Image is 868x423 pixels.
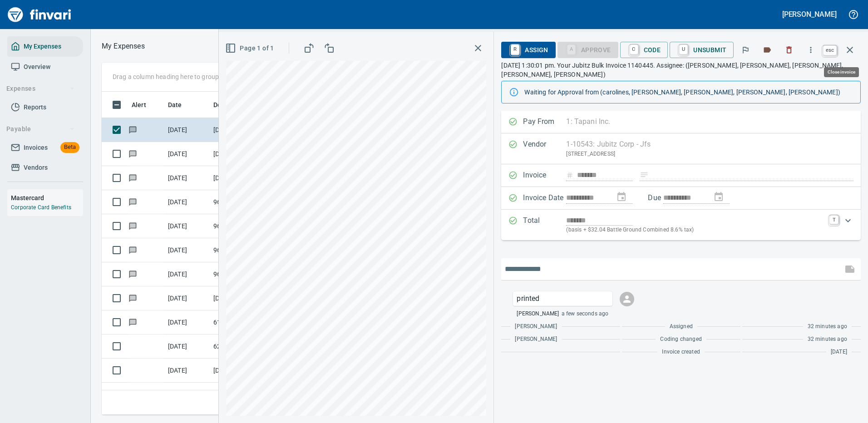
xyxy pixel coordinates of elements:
[566,226,824,235] p: (basis + $32.04 Battle Ground Combined 8.6% tax)
[210,214,291,238] td: 96621.2535024
[168,99,182,110] span: Date
[501,42,555,58] button: RAssign
[164,262,210,286] td: [DATE]
[513,291,612,306] div: Click for options
[24,142,48,153] span: Invoices
[210,359,291,383] td: [DATE] Invoice 120385490 from Superior Tire Service, Inc (1-10991)
[679,44,688,54] a: U
[782,10,837,19] h5: [PERSON_NAME]
[7,138,83,158] a: InvoicesBeta
[213,99,259,110] span: Description
[210,118,291,142] td: [DATE] Invoice 1140445 from Jubitz Corp - Jfs (1-10543)
[113,72,246,81] p: Drag a column heading here to group the table
[210,383,291,407] td: [DATE] Invoice 6660202 from Superior Tire Service, Inc (1-10991)
[517,293,608,304] p: printed
[128,127,138,133] span: Has messages
[677,42,726,58] span: Unsubmit
[128,271,138,277] span: Has messages
[132,99,158,110] span: Alert
[132,99,146,110] span: Alert
[210,286,291,310] td: [DATE] Invoice IN-066645 from [PERSON_NAME] Oil Co Inc (1-38025)
[164,383,210,407] td: [DATE]
[210,262,291,286] td: 96653.1245031
[7,97,83,118] a: Reports
[829,215,838,224] a: T
[627,42,661,58] span: Code
[515,335,557,344] span: [PERSON_NAME]
[210,166,291,190] td: [DATE] Invoice 0267318-IN from StarOilco (1-39951)
[839,258,861,280] span: This records your message into the invoice and notifies anyone mentioned
[7,57,83,77] a: Overview
[670,322,693,331] span: Assigned
[524,84,853,100] div: Waiting for Approval from (carolines, [PERSON_NAME], [PERSON_NAME], [PERSON_NAME], [PERSON_NAME])
[501,210,861,240] div: Expand
[102,41,145,52] nav: breadcrumb
[128,199,138,205] span: Has messages
[515,322,557,331] span: [PERSON_NAME]
[128,319,138,325] span: Has messages
[562,310,609,319] span: a few seconds ago
[6,83,75,94] span: Expenses
[210,142,291,166] td: [DATE] Invoice 0268371-IN from StarOilco (1-39951)
[102,41,145,52] p: My Expenses
[60,142,79,152] span: Beta
[128,295,138,301] span: Has messages
[517,310,559,319] span: [PERSON_NAME]
[164,334,210,359] td: [DATE]
[227,43,274,54] span: Page 1 of 1
[831,348,847,357] span: [DATE]
[780,7,839,21] button: [PERSON_NAME]
[660,335,701,344] span: Coding changed
[164,166,210,190] td: [DATE]
[7,36,83,57] a: My Expenses
[808,322,847,331] span: 32 minutes ago
[24,61,50,73] span: Overview
[11,193,83,203] h6: Mastercard
[662,348,700,357] span: Invoice created
[511,44,519,54] a: R
[128,151,138,157] span: Has messages
[670,42,734,58] button: UUnsubmit
[501,61,861,79] p: [DATE] 1:30:01 pm. Your Jubitz Bulk Invoice 1140445. Assignee: ([PERSON_NAME], [PERSON_NAME], [PE...
[7,157,83,178] a: Vendors
[128,223,138,229] span: Has messages
[11,204,71,211] a: Corporate Card Benefits
[508,42,548,58] span: Assign
[210,334,291,359] td: 625030
[128,247,138,253] span: Has messages
[24,102,46,113] span: Reports
[164,286,210,310] td: [DATE]
[210,190,291,214] td: 96611.1920004
[210,310,291,334] td: 614003
[164,310,210,334] td: [DATE]
[164,238,210,262] td: [DATE]
[164,214,210,238] td: [DATE]
[24,162,48,173] span: Vendors
[164,359,210,383] td: [DATE]
[164,142,210,166] td: [DATE]
[24,41,61,52] span: My Expenses
[213,99,247,110] span: Description
[5,4,74,25] img: Finvari
[557,45,618,53] div: Coding Required
[164,118,210,142] td: [DATE]
[164,190,210,214] td: [DATE]
[168,99,194,110] span: Date
[630,44,638,54] a: C
[128,175,138,181] span: Has messages
[3,80,79,97] button: Expenses
[6,123,75,135] span: Payable
[823,45,837,55] a: esc
[808,335,847,344] span: 32 minutes ago
[620,42,668,58] button: CCode
[223,40,277,57] button: Page 1 of 1
[210,238,291,262] td: 96614.1120129
[3,121,79,138] button: Payable
[523,215,566,235] p: Total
